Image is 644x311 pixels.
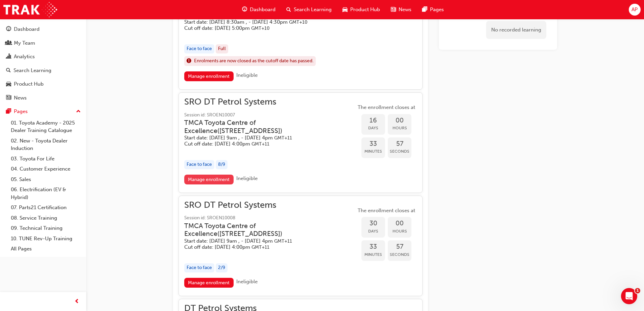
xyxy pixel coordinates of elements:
[286,5,291,14] span: search-icon
[184,263,214,272] div: Face to face
[184,19,370,25] h5: Start date: [DATE] 8:30am , - [DATE] 4:30pm
[388,117,411,125] span: 00
[14,80,44,88] div: Product Hub
[184,135,345,141] h5: Start date: [DATE] 9am , - [DATE] 4pm
[430,6,444,14] span: Pages
[252,141,269,147] span: Australian Eastern Daylight Time GMT+11
[361,124,385,132] span: Days
[184,25,370,31] h5: Cut off date: [DATE] 5:00pm
[361,227,385,235] span: Days
[187,57,191,66] span: exclaim-icon
[8,223,84,234] a: 09. Technical Training
[14,39,35,47] div: My Team
[8,234,84,244] a: 10. TUNE Rev-Up Training
[6,81,11,87] span: car-icon
[342,5,348,14] span: car-icon
[8,244,84,254] a: All Pages
[6,68,11,74] span: search-icon
[216,44,228,53] div: Full
[361,148,385,155] span: Minutes
[184,278,234,288] a: Manage enrollment
[388,227,411,235] span: Hours
[3,92,84,104] a: News
[8,202,84,213] a: 07. Parts21 Certification
[486,21,546,39] div: No recorded learning
[3,64,84,77] a: Search Learning
[274,238,292,244] span: Australian Eastern Daylight Time GMT+11
[3,50,84,63] a: Analytics
[388,243,411,251] span: 57
[629,4,641,16] button: AP
[621,288,637,304] iframe: Intercom live chat
[237,3,281,17] a: guage-iconDashboard
[361,251,385,259] span: Minutes
[3,37,84,49] a: My Team
[3,78,84,90] a: Product Hub
[631,6,638,14] span: AP
[236,72,258,78] span: Ineligible
[350,6,380,14] span: Product Hub
[6,109,11,115] span: pages-icon
[236,175,258,181] span: Ineligible
[8,154,84,164] a: 03. Toyota For Life
[216,263,228,272] div: 2 / 9
[184,44,214,53] div: Face to face
[3,22,84,105] button: DashboardMy TeamAnalyticsSearch LearningProduct HubNews
[294,6,332,14] span: Search Learning
[281,3,337,17] a: search-iconSearch Learning
[14,25,40,33] div: Dashboard
[184,214,356,222] span: Session id: SROEN10008
[388,220,411,227] span: 00
[6,95,11,101] span: news-icon
[356,207,417,215] span: The enrollment closes at
[184,201,417,290] button: SRO DT Petrol SystemsSession id: SROEN10008TMCA Toyota Centre of Excellence([STREET_ADDRESS])Star...
[76,107,81,116] span: up-icon
[356,104,417,111] span: The enrollment closes at
[184,98,417,187] button: SRO DT Petrol SystemsSession id: SROEN10007TMCA Toyota Centre of Excellence([STREET_ADDRESS])Star...
[8,174,84,185] a: 05. Sales
[14,67,51,74] div: Search Learning
[236,279,258,285] span: Ineligible
[8,136,84,154] a: 02. New - Toyota Dealer Induction
[337,3,385,17] a: car-iconProduct Hub
[194,57,313,65] span: Enrolments are now closed as the cutoff date has passed.
[184,201,356,209] span: SRO DT Petrol Systems
[361,220,385,227] span: 30
[388,140,411,148] span: 57
[184,238,345,244] h5: Start date: [DATE] 9am , - [DATE] 4pm
[252,244,269,250] span: Australian Eastern Daylight Time GMT+11
[361,117,385,125] span: 16
[388,251,411,259] span: Seconds
[14,53,35,61] div: Analytics
[14,94,27,102] div: News
[8,164,84,174] a: 04. Customer Experience
[399,6,411,14] span: News
[184,160,214,169] div: Face to face
[3,2,57,17] img: Trak
[391,5,396,14] span: news-icon
[6,54,11,60] span: chart-icon
[422,5,427,14] span: pages-icon
[184,71,234,81] a: Manage enrollment
[385,3,417,17] a: news-iconNews
[635,288,640,293] span: 1
[289,19,307,25] span: Australian Eastern Standard Time GMT+10
[6,26,11,32] span: guage-icon
[184,119,345,135] h3: TMCA Toyota Centre of Excellence ( [STREET_ADDRESS] )
[8,184,84,202] a: 06. Electrification (EV & Hybrid)
[274,135,292,141] span: Australian Eastern Daylight Time GMT+11
[184,222,345,238] h3: TMCA Toyota Centre of Excellence ( [STREET_ADDRESS] )
[388,148,411,155] span: Seconds
[184,175,234,184] a: Manage enrollment
[250,6,276,14] span: Dashboard
[361,140,385,148] span: 33
[216,160,228,169] div: 8 / 9
[8,118,84,136] a: 01. Toyota Academy - 2025 Dealer Training Catalogue
[6,40,11,46] span: people-icon
[251,25,269,31] span: Australian Eastern Standard Time GMT+10
[3,105,84,118] button: Pages
[184,98,356,106] span: SRO DT Petrol Systems
[74,297,79,306] span: prev-icon
[8,213,84,223] a: 08. Service Training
